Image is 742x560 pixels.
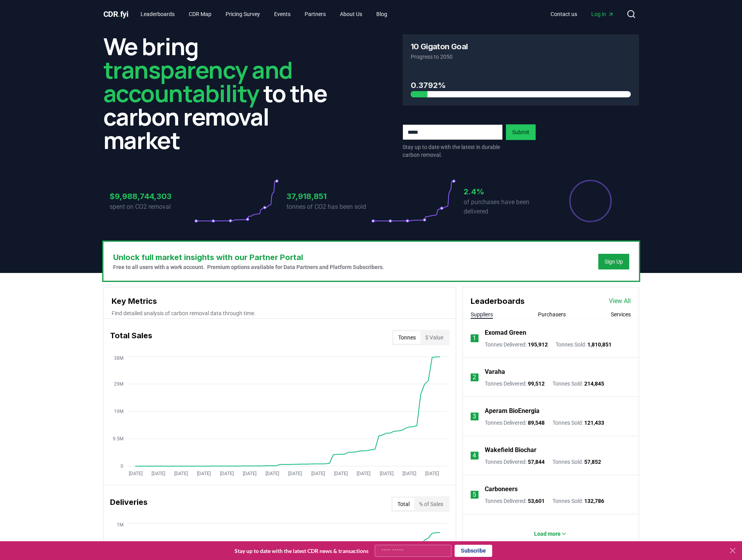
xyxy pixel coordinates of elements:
[464,197,548,216] p: of purchases have been delivered
[394,331,421,344] button: Tonnes
[506,124,536,140] button: Submit
[552,380,604,388] p: Tonnes Sold :
[552,458,601,466] p: Tonnes Sold :
[473,451,476,460] p: 4
[485,328,526,337] a: Exomad Green
[528,341,548,348] span: 195,912
[103,54,292,109] span: transparency and accountability
[287,190,371,202] h3: 37,918,851
[569,179,612,223] div: Percentage of sales delivered
[584,498,604,504] span: 132,786
[151,471,165,476] tspan: [DATE]
[112,295,448,307] h3: Key Metrics
[311,471,325,476] tspan: [DATE]
[534,530,561,538] p: Load more
[357,471,370,476] tspan: [DATE]
[485,497,545,505] p: Tonnes Delivered :
[552,419,604,427] p: Tonnes Sold :
[393,498,414,510] button: Total
[464,186,548,197] h3: 2.4%
[411,43,468,50] h3: 10 Gigaton Goal
[587,341,612,348] span: 1,810,851
[298,7,332,21] a: Partners
[411,79,631,91] h3: 0.3792%
[117,522,123,528] tspan: 1M
[471,295,525,307] h3: Leaderboards
[103,9,128,20] a: CDR.fyi
[103,34,340,152] h2: We bring to the carbon removal market
[114,381,123,387] tspan: 29M
[287,202,371,212] p: tonnes of CO2 has been sold
[242,471,256,476] tspan: [DATE]
[598,254,629,269] button: Sign Up
[528,381,545,387] span: 99,512
[485,419,545,427] p: Tonnes Delivered :
[114,355,123,361] tspan: 38M
[485,380,545,388] p: Tonnes Delivered :
[544,7,620,21] nav: Main
[414,498,448,510] button: % of Sales
[544,7,583,21] a: Contact us
[268,7,297,21] a: Events
[591,10,614,18] span: Log in
[174,471,188,476] tspan: [DATE]
[605,258,623,266] a: Sign Up
[110,190,194,202] h3: $9,988,744,303
[485,341,548,348] p: Tonnes Delivered :
[485,445,536,455] a: Wakefield Biochar
[112,309,448,317] p: Find detailed analysis of carbon removal data through time.
[485,485,518,494] a: Carboneers
[584,381,604,387] span: 214,845
[219,7,266,21] a: Pricing Survey
[411,53,631,61] p: Progress to 2050
[182,7,218,21] a: CDR Map
[197,471,211,476] tspan: [DATE]
[425,471,439,476] tspan: [DATE]
[473,334,476,343] p: 1
[471,311,493,318] button: Suppliers
[473,373,476,382] p: 2
[556,341,612,348] p: Tonnes Sold :
[134,7,181,21] a: Leaderboards
[265,471,279,476] tspan: [DATE]
[113,436,123,442] tspan: 9.5M
[220,471,233,476] tspan: [DATE]
[473,412,476,421] p: 3
[528,420,545,426] span: 89,548
[113,251,384,263] h3: Unlock full market insights with our Partner Portal
[585,7,620,21] a: Log in
[128,471,142,476] tspan: [DATE]
[110,496,148,512] h3: Deliveries
[134,7,394,21] nav: Main
[379,471,393,476] tspan: [DATE]
[370,7,394,21] a: Blog
[334,471,347,476] tspan: [DATE]
[110,202,194,212] p: spent on CO2 removal
[538,311,566,318] button: Purchasers
[584,459,601,465] span: 57,852
[611,311,631,318] button: Services
[103,9,128,19] span: CDR fyi
[485,406,540,416] a: Aperam BioEnergia
[485,458,545,466] p: Tonnes Delivered :
[609,296,631,306] a: View All
[473,490,476,499] p: 5
[113,263,384,271] p: Free to all users with a work account. Premium options available for Data Partners and Platform S...
[118,9,120,19] span: .
[485,367,505,377] a: Varaha
[528,526,573,542] button: Load more
[288,471,302,476] tspan: [DATE]
[528,459,545,465] span: 57,844
[403,143,503,159] p: Stay up to date with the latest in durable carbon removal.
[528,498,545,504] span: 53,601
[114,409,123,414] tspan: 19M
[584,420,604,426] span: 121,433
[421,331,448,344] button: $ Value
[121,463,123,469] tspan: 0
[334,7,368,21] a: About Us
